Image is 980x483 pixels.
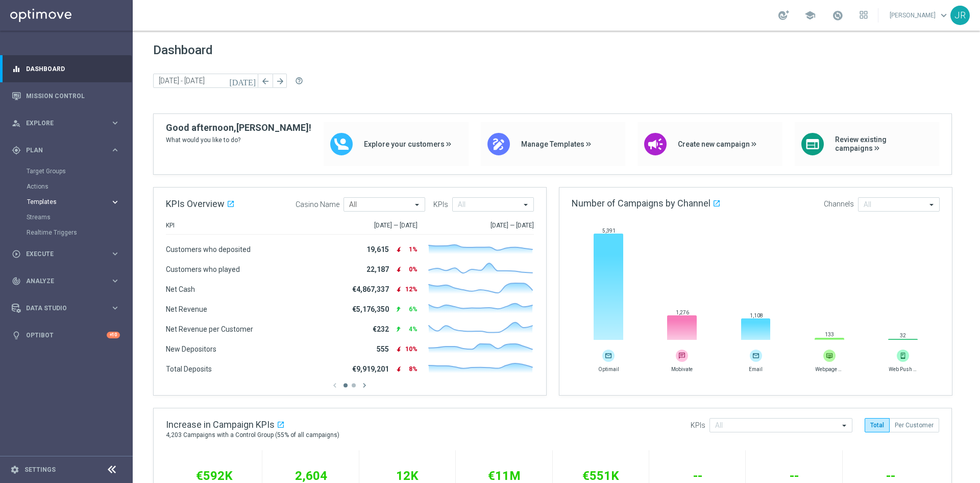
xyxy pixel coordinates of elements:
[27,182,106,191] a: Actions
[12,119,21,128] i: person_search
[107,332,120,338] div: +10
[27,167,106,175] a: Target Groups
[27,199,100,205] span: Templates
[11,92,120,100] button: Mission Control
[11,250,120,258] button: play_circle_outline Execute keyboard_arrow_right
[110,276,120,286] i: keyboard_arrow_right
[27,164,132,179] div: Target Groups
[110,303,120,313] i: keyboard_arrow_right
[26,305,110,311] span: Data Studio
[12,331,21,340] i: lightbulb
[26,55,120,82] a: Dashboard
[11,146,120,154] button: gps_fixed Plan keyboard_arrow_right
[11,119,120,127] button: person_search Explore keyboard_arrow_right
[27,228,106,237] a: Realtime Triggers
[26,321,107,349] a: Optibot
[12,304,110,313] div: Data Studio
[12,277,110,286] div: Analyze
[27,199,110,205] div: Templates
[26,251,110,257] span: Execute
[110,197,120,207] i: keyboard_arrow_right
[12,64,21,74] i: equalizer
[889,8,950,23] a: [PERSON_NAME]keyboard_arrow_down
[11,277,120,285] button: track_changes Analyze keyboard_arrow_right
[11,304,120,312] button: Data Studio keyboard_arrow_right
[12,321,120,349] div: Optibot
[27,194,132,210] div: Templates
[938,10,949,21] span: keyboard_arrow_down
[110,145,120,155] i: keyboard_arrow_right
[26,120,110,126] span: Explore
[12,82,120,109] div: Mission Control
[12,146,21,155] i: gps_fixed
[27,213,106,221] a: Streams
[26,278,110,284] span: Analyze
[12,277,21,286] i: track_changes
[12,249,21,259] i: play_circle_outline
[12,146,110,155] div: Plan
[12,249,110,259] div: Execute
[110,249,120,259] i: keyboard_arrow_right
[12,119,110,128] div: Explore
[27,225,132,240] div: Realtime Triggers
[11,65,120,73] button: equalizer Dashboard
[27,210,132,225] div: Streams
[110,118,120,128] i: keyboard_arrow_right
[950,6,970,25] div: JR
[27,179,132,194] div: Actions
[10,465,19,474] i: settings
[11,331,120,339] button: lightbulb Optibot +10
[27,198,120,206] button: Templates keyboard_arrow_right
[12,55,120,82] div: Dashboard
[24,467,56,473] a: Settings
[26,82,120,109] a: Mission Control
[804,10,816,21] span: school
[26,147,110,153] span: Plan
